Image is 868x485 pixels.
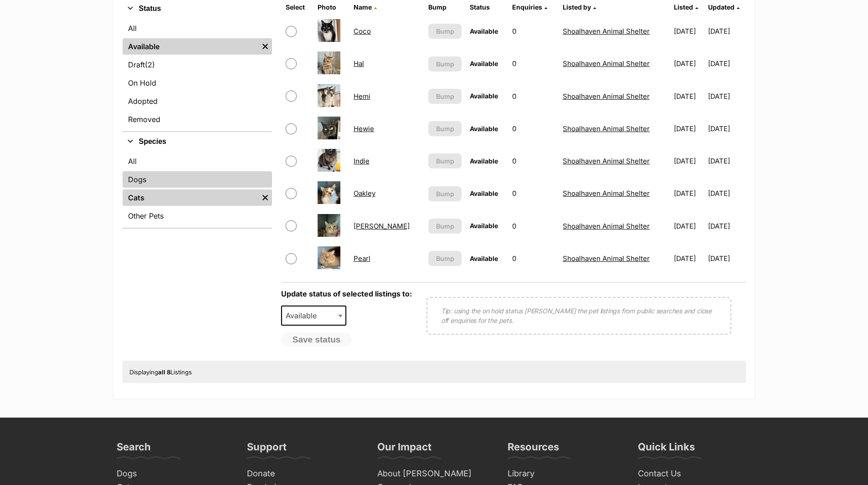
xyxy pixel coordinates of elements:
h3: Quick Links [638,440,695,459]
a: Shoalhaven Animal Shelter [563,59,650,68]
h3: Support [247,440,287,459]
td: [DATE] [670,15,707,47]
strong: all 8 [158,368,170,376]
span: Bump [436,124,454,133]
span: Available [470,222,498,230]
button: Bump [428,89,462,104]
td: 0 [508,81,558,112]
h3: Resources [508,440,559,459]
a: Library [504,467,625,481]
a: Shoalhaven Animal Shelter [563,27,650,36]
td: [DATE] [670,113,707,144]
a: Dogs [113,467,234,481]
a: Coco [354,27,371,36]
a: On Hold [123,75,272,91]
td: [DATE] [670,81,707,112]
span: Bump [436,221,454,231]
h3: Our Impact [377,440,431,459]
a: Shoalhaven Animal Shelter [563,254,650,263]
div: Status [123,18,272,131]
span: Updated [708,3,734,11]
a: Contact Us [634,467,755,481]
a: Hemi [354,92,370,101]
label: Update status of selected listings to: [281,289,412,298]
a: All [123,20,272,36]
td: [DATE] [708,145,745,177]
a: Listed by [563,3,596,11]
button: Bump [428,219,462,234]
h3: Search [117,440,151,459]
span: Bump [436,26,454,36]
td: 0 [508,145,558,177]
button: Bump [428,251,462,266]
td: 0 [508,113,558,144]
td: [DATE] [708,81,745,112]
span: Bump [436,59,454,69]
td: 0 [508,48,558,79]
a: Hal [354,59,364,68]
a: Shoalhaven Animal Shelter [563,222,650,230]
span: Available [281,306,347,326]
span: Available [470,60,498,67]
a: Removed [123,111,272,128]
button: Bump [428,56,462,71]
span: Available [470,125,498,133]
button: Bump [428,153,462,168]
a: [PERSON_NAME] [354,222,410,230]
td: [DATE] [708,210,745,242]
a: Other Pets [123,208,272,224]
div: Species [123,151,272,228]
button: Bump [428,24,462,39]
span: Bump [436,92,454,101]
span: Available [470,157,498,165]
td: [DATE] [708,113,745,144]
a: Shoalhaven Animal Shelter [563,157,650,165]
td: 0 [508,210,558,242]
span: Bump [436,189,454,199]
a: Enquiries [512,3,547,11]
td: [DATE] [708,15,745,47]
td: [DATE] [670,178,707,209]
span: (2) [145,59,155,70]
button: Status [123,3,272,15]
a: Adopted [123,93,272,109]
a: Oakley [354,189,375,198]
a: Shoalhaven Animal Shelter [563,92,650,101]
a: Shoalhaven Animal Shelter [563,189,650,198]
a: Dogs [123,171,272,188]
a: Remove filter [258,38,272,55]
span: Name [354,3,372,11]
td: [DATE] [670,210,707,242]
a: Indie [354,157,370,165]
button: Bump [428,121,462,136]
a: Pearl [354,254,370,263]
span: Available [470,189,498,197]
a: Draft [123,56,272,73]
a: Cats [123,189,258,206]
td: 0 [508,178,558,209]
span: Available [470,255,498,262]
span: Bump [436,254,454,263]
a: About [PERSON_NAME] [374,467,495,481]
a: Available [123,38,258,55]
a: Donate [243,467,365,481]
span: Available [470,92,498,100]
span: Bump [436,156,454,166]
a: Name [354,3,377,11]
a: All [123,153,272,169]
span: Listed by [563,3,591,11]
td: [DATE] [670,48,707,79]
span: Available [282,309,326,322]
td: [DATE] [708,243,745,274]
td: [DATE] [670,145,707,177]
button: Bump [428,186,462,201]
button: Species [123,136,272,148]
span: translation missing: en.admin.listings.index.attributes.enquiries [512,3,542,11]
td: 0 [508,15,558,47]
td: 0 [508,243,558,274]
a: Hewie [354,124,374,133]
td: [DATE] [670,243,707,274]
a: Shoalhaven Animal Shelter [563,124,650,133]
td: [DATE] [708,178,745,209]
a: Updated [708,3,740,11]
